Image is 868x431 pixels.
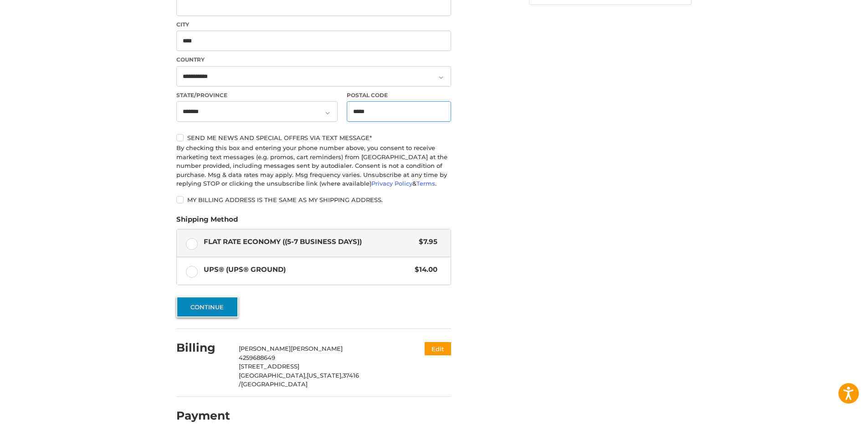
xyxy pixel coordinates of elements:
[371,180,412,187] a: Privacy Policy
[239,363,299,370] span: [STREET_ADDRESS]
[176,214,238,229] legend: Shipping Method
[793,406,868,431] iframe: Google Customer Reviews
[425,342,451,355] button: Edit
[239,372,307,379] span: [GEOGRAPHIC_DATA],
[176,56,451,64] label: Country
[176,196,451,203] label: My billing address is the same as my shipping address.
[176,21,451,29] label: City
[176,134,451,141] label: Send me news and special offers via text message*
[176,144,451,188] div: By checking this box and entering your phone number above, you consent to receive marketing text ...
[414,237,437,247] span: $7.95
[176,91,338,99] label: State/Province
[347,91,452,99] label: Postal Code
[291,345,343,352] span: [PERSON_NAME]
[416,180,435,187] a: Terms
[176,296,238,317] button: Continue
[241,380,308,388] span: [GEOGRAPHIC_DATA]
[307,372,343,379] span: [US_STATE],
[239,354,275,361] span: 4259688649
[176,341,230,355] h2: Billing
[410,265,437,275] span: $14.00
[239,345,291,352] span: [PERSON_NAME]
[176,409,230,423] h2: Payment
[204,237,415,247] span: Flat Rate Economy ((5-7 Business Days))
[204,265,411,275] span: UPS® (UPS® Ground)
